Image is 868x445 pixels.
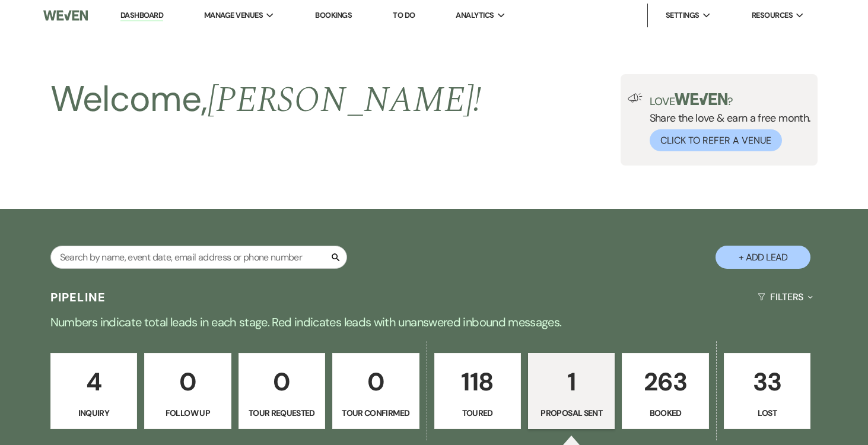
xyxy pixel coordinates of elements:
[666,9,700,21] span: Settings
[456,9,494,21] span: Analytics
[650,129,782,151] button: Click to Refer a Venue
[152,362,223,402] p: 0
[536,406,607,419] p: Proposal Sent
[50,289,106,306] h3: Pipeline
[753,281,818,313] button: Filters
[675,93,727,105] img: weven-logo-green.svg
[340,362,411,402] p: 0
[50,74,482,125] h2: Welcome,
[50,246,347,269] input: Search by name, event date, email address or phone number
[732,362,803,402] p: 33
[716,246,810,269] button: + Add Lead
[622,353,708,429] a: 263Booked
[442,362,513,402] p: 118
[43,3,88,28] img: Weven Logo
[528,353,615,429] a: 1Proposal Sent
[315,10,352,20] a: Bookings
[629,406,701,419] p: Booked
[650,93,811,107] p: Love ?
[732,406,803,419] p: Lost
[340,406,411,419] p: Tour Confirmed
[629,362,701,402] p: 263
[643,93,811,151] div: Share the love & earn a free month.
[50,353,137,429] a: 4Inquiry
[7,313,861,332] p: Numbers indicate total leads in each stage. Red indicates leads with unanswered inbound messages.
[204,9,263,21] span: Manage Venues
[120,10,163,21] a: Dashboard
[434,353,521,429] a: 118Toured
[442,406,513,419] p: Toured
[246,406,317,419] p: Tour Requested
[246,362,317,402] p: 0
[208,73,482,128] span: [PERSON_NAME] !
[393,10,415,20] a: To Do
[752,9,793,21] span: Resources
[536,362,607,402] p: 1
[628,93,643,103] img: loud-speaker-illustration.svg
[332,353,419,429] a: 0Tour Confirmed
[58,362,129,402] p: 4
[152,406,223,419] p: Follow Up
[239,353,325,429] a: 0Tour Requested
[58,406,129,419] p: Inquiry
[724,353,810,429] a: 33Lost
[144,353,231,429] a: 0Follow Up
